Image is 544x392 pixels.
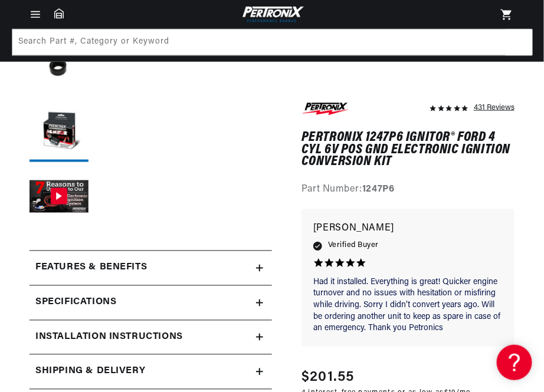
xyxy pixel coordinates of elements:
[30,355,272,389] summary: Shipping & Delivery
[302,182,514,197] div: Part Number:
[302,131,514,167] h1: PerTronix 1247P6 Ignitor® Ford 4 cyl 6v Pos Gnd Electronic Ignition Conversion Kit
[313,221,503,238] p: [PERSON_NAME]
[240,5,304,24] img: Pertronix
[35,364,145,380] h2: Shipping & Delivery
[35,261,147,276] h2: Features & Benefits
[30,286,272,320] summary: Specifications
[35,330,183,345] h2: Installation instructions
[302,367,355,388] span: $201.55
[30,103,89,162] button: Load image 5 in gallery view
[30,38,89,97] button: Load image 4 in gallery view
[328,239,379,252] span: Verified Buyer
[30,321,272,355] summary: Installation instructions
[12,29,533,55] input: Search Part #, Category or Keyword
[362,185,395,194] strong: 1247P6
[313,276,503,334] p: Had it installed. Everything is great! Quicker engine turnover and no issues with hesitation or m...
[35,295,116,311] h2: Specifications
[22,8,48,21] summary: Menu
[506,29,532,55] button: Search Part #, Category or Keyword
[54,8,64,19] a: Garage: 0 item(s)
[30,251,272,285] summary: Features & Benefits
[474,100,514,114] div: 431 Reviews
